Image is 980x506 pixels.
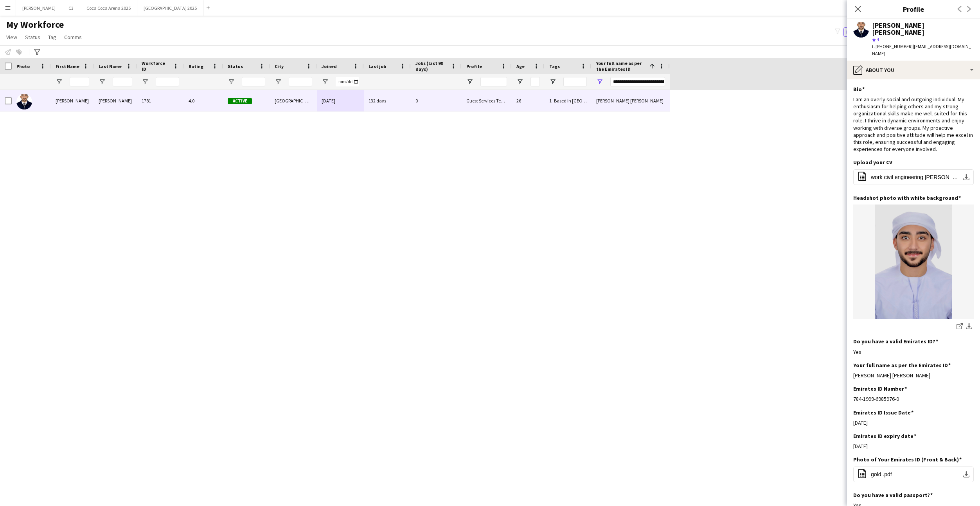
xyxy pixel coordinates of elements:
button: Open Filter Menu [549,78,556,85]
button: Open Filter Menu [275,78,282,85]
button: [GEOGRAPHIC_DATA] 2025 [137,0,203,16]
span: gold .pdf [871,471,892,477]
span: Status [25,34,40,41]
a: Tag [45,32,59,42]
button: Open Filter Menu [466,78,473,85]
div: [DATE] [853,419,974,426]
h3: Photo of Your Emirates ID (Front & Back) [853,456,962,463]
h3: Do you have a valid passport? [853,492,933,499]
span: [PERSON_NAME] [PERSON_NAME] [596,98,664,104]
span: Tags [549,63,560,69]
h3: Headshot photo with white background [853,194,961,201]
span: Tag [48,34,56,41]
div: Yes [853,348,974,355]
button: Coca Coca Arena 2025 [80,0,137,16]
button: C3 [62,0,80,16]
span: Joined [322,63,337,69]
span: Last Name [99,63,122,69]
div: 0 [411,90,462,111]
span: Rating [189,63,203,69]
div: [PERSON_NAME] [51,90,94,111]
div: [PERSON_NAME] [94,90,137,111]
button: Open Filter Menu [516,78,523,85]
input: City Filter Input [289,77,312,86]
div: 26 [512,90,545,111]
div: [DATE] [317,90,364,111]
span: 4 [877,36,879,42]
span: View [6,34,17,41]
span: Photo [16,63,30,69]
input: Profile Filter Input [480,77,507,86]
button: gold .pdf [853,467,974,482]
button: Everyone10,886 [843,27,885,37]
div: 1781 [137,90,184,111]
button: Open Filter Menu [228,78,235,85]
a: Comms [61,32,85,42]
h3: Your full name as per the Emirates ID [853,362,951,369]
div: [DATE] [853,443,974,450]
button: [PERSON_NAME] [16,0,62,16]
div: 132 days [364,90,411,111]
span: Your full name as per the Emirates ID [596,60,646,72]
input: Last Name Filter Input [113,77,132,86]
div: 784-1999-6985976-0 [853,395,974,402]
input: First Name Filter Input [70,77,89,86]
span: Jobs (last 90 days) [415,60,448,72]
span: work civil engineering [PERSON_NAME] .pdf [871,174,959,180]
button: Open Filter Menu [99,78,106,85]
h3: Emirates ID Number [853,385,907,392]
div: [PERSON_NAME] [PERSON_NAME] [853,372,974,379]
span: My Workforce [6,19,64,31]
span: Active [228,98,252,104]
h3: Profile [847,4,980,14]
button: Open Filter Menu [596,78,603,85]
input: Tags Filter Input [563,77,587,86]
h3: Bio [853,86,865,93]
span: Workforce ID [142,60,170,72]
button: Open Filter Menu [322,78,329,85]
img: 4881eddd-916f-479c-b6fb-bab618fa5fa6.jpeg [853,205,974,319]
input: Status Filter Input [242,77,265,86]
span: Comms [64,34,82,41]
input: Joined Filter Input [336,77,359,86]
span: Profile [466,63,482,69]
span: Age [516,63,525,69]
h3: Emirates ID expiry date [853,432,916,440]
div: I am an overly social and outgoing individual. My enthusiasm for helping others and my strong org... [853,96,974,153]
button: work civil engineering [PERSON_NAME] .pdf [853,169,974,185]
h3: Emirates ID Issue Date [853,409,913,416]
div: [GEOGRAPHIC_DATA] [270,90,317,111]
span: First Name [56,63,79,69]
span: Status [228,63,243,69]
a: View [3,32,20,42]
div: 4.0 [184,90,223,111]
h3: Do you have a valid Emirates ID? [853,338,938,345]
div: [PERSON_NAME] [PERSON_NAME] [872,22,974,36]
img: mohammed farahat mohamed [16,94,32,109]
span: | [EMAIL_ADDRESS][DOMAIN_NAME] [872,43,971,56]
span: t. [PHONE_NUMBER] [872,43,913,49]
input: Workforce ID Filter Input [156,77,179,86]
input: Age Filter Input [530,77,540,86]
div: 1_Based in [GEOGRAPHIC_DATA], 2_English Level = 3/3 Excellent, 4_EA Active [545,90,592,111]
app-action-btn: Advanced filters [32,47,42,57]
h3: Upload your CV [853,159,892,166]
button: Open Filter Menu [142,78,149,85]
div: Guest Services Team [462,90,512,111]
button: Open Filter Menu [56,78,63,85]
input: Your full name as per the Emirates ID Filter Input [610,77,665,86]
div: About you [847,61,980,79]
a: Status [22,32,43,42]
span: City [275,63,284,69]
span: Last job [369,63,386,69]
